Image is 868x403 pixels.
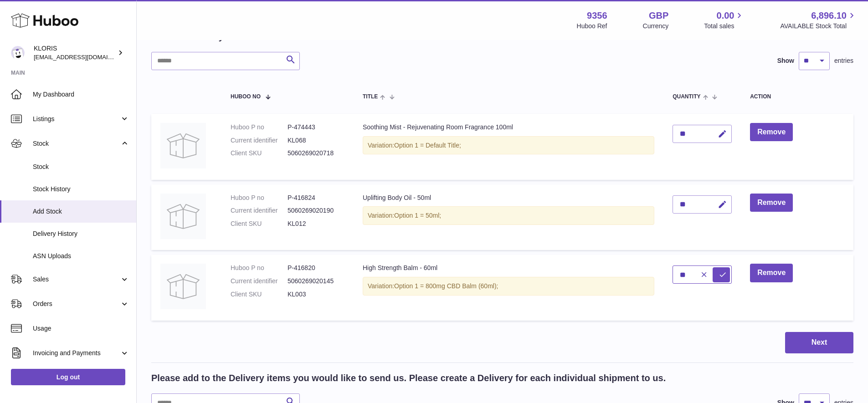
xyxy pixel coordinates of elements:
strong: GBP [649,10,668,22]
span: Orders [33,300,120,308]
div: Action [750,94,844,100]
label: Show [777,56,794,65]
dd: KL068 [288,136,344,145]
span: Add Stock [33,207,129,216]
button: Remove [750,194,793,212]
button: Remove [750,123,793,142]
span: Stock [33,139,120,148]
span: Delivery History [33,230,129,238]
span: My Dashboard [33,90,129,99]
span: Quantity [673,94,700,100]
dt: Current identifier [231,206,288,215]
dd: 5060269020145 [288,277,344,286]
span: Option 1 = 50ml; [394,212,441,219]
dd: P-416820 [288,264,344,272]
dd: KL003 [288,290,344,299]
dd: 5060269020190 [288,206,344,215]
td: Soothing Mist - Rejuvenating Room Fragrance 100ml [354,114,663,180]
img: Uplifting Body Oil - 50ml [160,194,206,239]
span: entries [834,56,853,65]
span: Stock [33,163,129,171]
span: Listings [33,115,120,123]
h2: Please add to the Delivery items you would like to send us. Please create a Delivery for each ind... [151,372,666,384]
span: 0.00 [717,10,734,22]
a: 0.00 Total sales [704,10,745,31]
dt: Huboo P no [231,194,288,202]
dt: Client SKU [231,149,288,158]
strong: 9356 [587,10,607,22]
img: Soothing Mist - Rejuvenating Room Fragrance 100ml [160,123,206,168]
img: High Strength Balm - 60ml [160,264,206,309]
dd: P-474443 [288,123,344,132]
dt: Current identifier [231,136,288,145]
button: Next [785,332,853,353]
dd: P-416824 [288,194,344,202]
dd: 5060269020718 [288,149,344,158]
dt: Client SKU [231,290,288,299]
span: [EMAIL_ADDRESS][DOMAIN_NAME] [34,53,134,61]
div: Variation: [363,206,654,225]
span: AVAILABLE Stock Total [780,22,857,31]
span: Sales [33,275,120,284]
dt: Current identifier [231,277,288,286]
div: Huboo Ref [577,22,607,31]
span: 6,896.10 [811,10,847,22]
button: Remove [750,264,793,282]
a: 6,896.10 AVAILABLE Stock Total [780,10,857,31]
div: KLORIS [34,44,116,61]
span: Stock History [33,185,129,194]
dt: Client SKU [231,219,288,228]
img: huboo@kloriscbd.com [11,46,25,60]
div: Currency [643,22,669,31]
div: Variation: [363,277,654,296]
span: Option 1 = Default Title; [394,142,461,149]
dt: Huboo P no [231,264,288,272]
td: High Strength Balm - 60ml [354,255,663,321]
span: Usage [33,324,129,333]
dd: KL012 [288,219,344,228]
span: Total sales [704,22,745,31]
div: Variation: [363,136,654,155]
span: Option 1 = 800mg CBD Balm (60ml); [394,282,498,290]
dt: Huboo P no [231,123,288,132]
span: Invoicing and Payments [33,349,120,357]
span: Huboo no [231,94,261,100]
span: Title [363,94,378,100]
a: Log out [11,369,125,385]
span: ASN Uploads [33,252,129,260]
td: Uplifting Body Oil - 50ml [354,184,663,250]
